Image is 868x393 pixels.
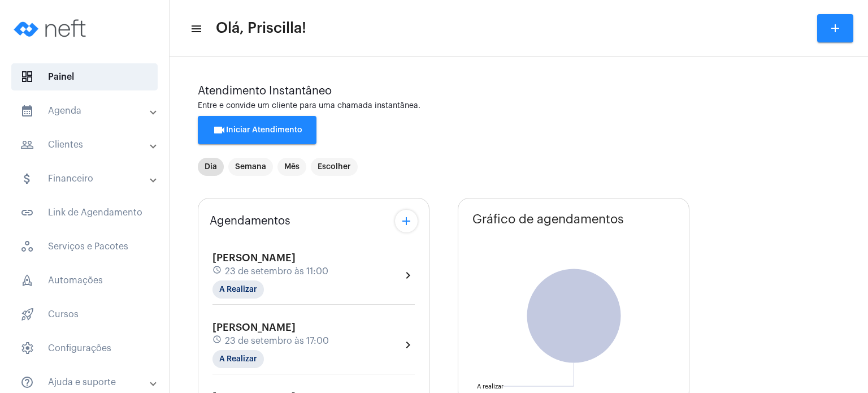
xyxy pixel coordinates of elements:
mat-expansion-panel-header: sidenav iconClientes [7,131,169,158]
mat-icon: chevron_right [401,338,415,352]
span: 23 de setembro às 17:00 [225,336,329,346]
span: Configurações [11,335,158,362]
mat-chip: A Realizar [212,350,264,368]
mat-panel-title: Agenda [20,104,151,118]
div: Entre e convide um cliente para uma chamada instantânea. [198,102,840,110]
mat-panel-title: Financeiro [20,172,151,185]
text: A realizar [477,383,504,390]
mat-chip: A Realizar [212,280,264,299]
mat-icon: sidenav icon [20,206,34,219]
mat-icon: schedule [212,335,223,347]
mat-icon: sidenav icon [20,138,34,152]
mat-panel-title: Clientes [20,138,151,152]
mat-icon: schedule [212,265,223,278]
span: Agendamentos [210,215,290,227]
mat-expansion-panel-header: sidenav iconFinanceiro [7,165,169,192]
mat-icon: chevron_right [401,269,415,282]
mat-chip: Semana [228,158,273,176]
span: sidenav icon [20,274,34,287]
span: sidenav icon [20,240,34,253]
mat-chip: Dia [198,158,224,176]
div: Atendimento Instantâneo [198,85,840,97]
mat-icon: add [828,21,842,35]
span: 23 de setembro às 11:00 [225,266,328,277]
img: logo-neft-novo-2.png [9,6,94,51]
span: Link de Agendamento [11,199,158,226]
mat-icon: sidenav icon [20,375,34,389]
mat-panel-title: Ajuda e suporte [20,375,151,389]
span: Gráfico de agendamentos [472,213,624,226]
mat-expansion-panel-header: sidenav iconAgenda [7,97,169,124]
mat-icon: sidenav icon [20,172,34,185]
span: sidenav icon [20,308,34,321]
span: Olá, Priscilla! [216,19,306,37]
mat-icon: videocam [212,123,226,137]
span: [PERSON_NAME] [212,322,296,332]
mat-icon: sidenav icon [20,104,34,118]
button: Iniciar Atendimento [198,116,316,144]
span: sidenav icon [20,342,34,355]
span: Cursos [11,301,158,328]
mat-icon: sidenav icon [190,22,201,36]
span: sidenav icon [20,70,34,84]
span: Automações [11,267,158,294]
mat-chip: Mês [277,158,306,176]
mat-chip: Escolher [311,158,358,176]
span: [PERSON_NAME] [212,253,296,263]
span: Painel [11,63,158,90]
mat-icon: add [400,214,413,228]
span: Serviços e Pacotes [11,233,158,260]
span: Iniciar Atendimento [212,126,302,134]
